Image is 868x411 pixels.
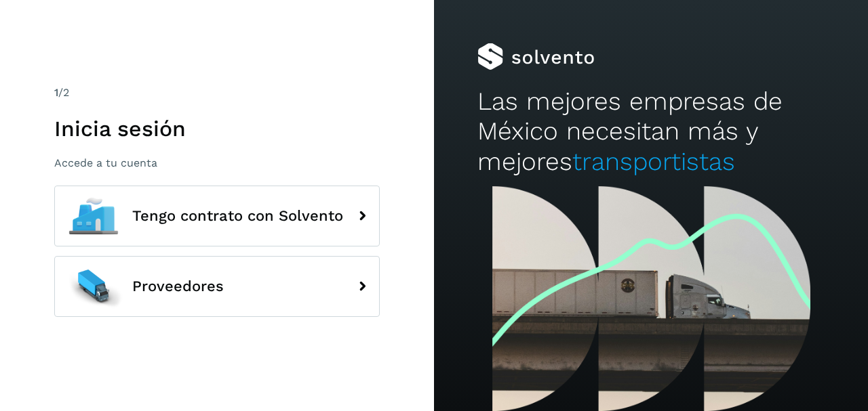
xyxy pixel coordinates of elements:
button: Proveedores [54,256,380,317]
span: 1 [54,86,58,99]
h1: Inicia sesión [54,116,380,142]
span: Proveedores [132,278,224,295]
h2: Las mejores empresas de México necesitan más y mejores [477,87,825,177]
span: transportistas [572,147,735,176]
div: /2 [54,85,380,101]
p: Accede a tu cuenta [54,156,380,169]
span: Tengo contrato con Solvento [132,208,343,224]
button: Tengo contrato con Solvento [54,186,380,246]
